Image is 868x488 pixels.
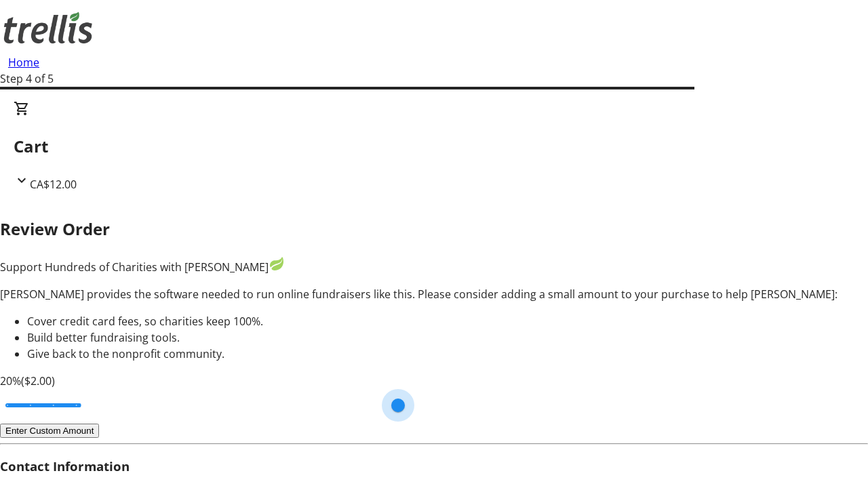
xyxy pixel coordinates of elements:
[27,346,868,362] li: Give back to the nonprofit community.
[14,100,854,192] div: CartCA$12.00
[27,329,868,346] li: Build better fundraising tools.
[14,134,854,159] h2: Cart
[30,177,77,192] span: CA$12.00
[27,313,868,329] li: Cover credit card fees, so charities keep 100%.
